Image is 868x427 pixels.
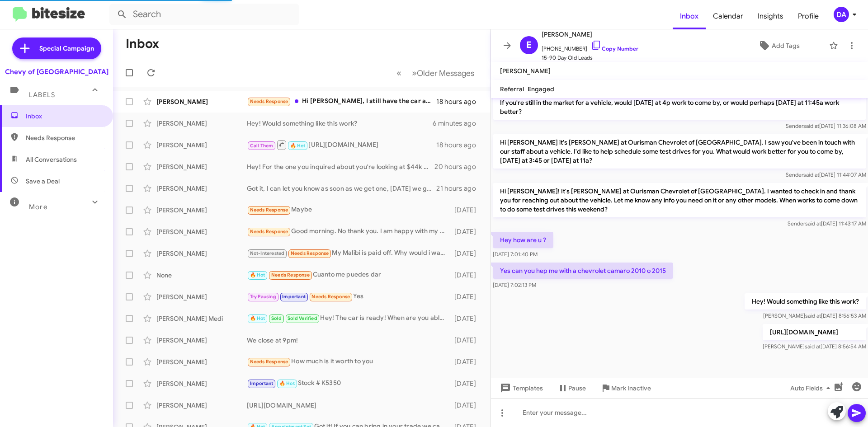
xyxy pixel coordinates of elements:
[805,220,821,227] span: said at
[156,162,247,171] div: [PERSON_NAME]
[271,315,282,321] span: Sold
[732,38,825,54] button: Add Tags
[788,220,866,227] span: Sender [DATE] 11:43:17 AM
[745,293,866,310] p: Hey! Would something like this work?
[763,312,866,319] span: [PERSON_NAME] [DATE] 8:56:53 AM
[250,99,288,104] span: Needs Response
[247,291,450,302] div: Yes
[250,315,265,321] span: 🔥 Hot
[493,251,538,258] span: [DATE] 7:01:40 PM
[706,3,750,29] a: Calendar
[279,380,295,386] span: 🔥 Hot
[436,141,483,150] div: 18 hours ago
[542,53,638,62] span: 15-90 Day Old Leads
[783,380,841,396] button: Auto Fields
[528,85,554,93] span: Engaged
[271,272,310,278] span: Needs Response
[436,184,483,193] div: 21 hours ago
[412,67,417,79] span: »
[247,378,450,389] div: Stock # K5350
[392,64,480,82] nav: Page navigation example
[673,3,706,29] a: Inbox
[290,143,306,149] span: 🔥 Hot
[156,249,247,258] div: [PERSON_NAME]
[250,359,288,365] span: Needs Response
[12,38,101,59] a: Special Campaign
[156,97,247,106] div: [PERSON_NAME]
[826,7,858,22] button: DA
[593,380,658,396] button: Mark Inactive
[109,4,299,25] input: Search
[450,206,483,215] div: [DATE]
[156,227,247,236] div: [PERSON_NAME]
[493,263,673,279] p: Yes can you hep me with a chevrolet camaro 2010 o 2015
[542,29,638,40] span: [PERSON_NAME]
[156,119,247,128] div: [PERSON_NAME]
[311,294,350,300] span: Needs Response
[247,226,450,237] div: Good morning. No thank you. I am happy with my current vehicle.
[450,357,483,366] div: [DATE]
[436,97,483,106] div: 18 hours ago
[247,184,436,193] div: Got it, I can let you know as soon as we get one, [DATE] we got two Premiere 2026 but both are black
[282,294,306,300] span: Important
[433,119,483,128] div: 6 minutes ago
[247,270,450,280] div: Cuanto me puedes dar
[156,184,247,193] div: [PERSON_NAME]
[250,207,288,213] span: Needs Response
[805,312,821,319] span: said at
[391,64,407,82] button: Previous
[156,314,247,323] div: [PERSON_NAME] Medi
[126,37,159,51] h1: Inbox
[250,143,274,149] span: Call Them
[763,343,866,350] span: [PERSON_NAME] [DATE] 8:56:54 AM
[26,112,103,121] span: Inbox
[786,122,866,129] span: Sender [DATE] 11:36:08 AM
[791,3,826,29] a: Profile
[750,3,791,29] a: Insights
[450,292,483,301] div: [DATE]
[247,162,434,171] div: Hey! For the one you inquired about you're looking at $44k OTD
[29,91,55,99] span: Labels
[247,205,450,215] div: Maybe
[156,357,247,366] div: [PERSON_NAME]
[790,380,834,396] span: Auto Fields
[247,313,450,324] div: Hey! The car is ready! When are you able to stop by?
[498,380,543,396] span: Templates
[434,162,483,171] div: 20 hours ago
[450,401,483,410] div: [DATE]
[834,7,849,22] div: DA
[247,96,436,107] div: Hi [PERSON_NAME], I still have the car and I'm interested in getting a price
[156,141,247,150] div: [PERSON_NAME]
[493,282,536,288] span: [DATE] 7:02:13 PM
[156,379,247,388] div: [PERSON_NAME]
[288,315,317,321] span: Sold Verified
[550,380,593,396] button: Pause
[26,155,77,164] span: All Conversations
[493,134,866,169] p: Hi [PERSON_NAME] it's [PERSON_NAME] at Ourisman Chevrolet of [GEOGRAPHIC_DATA]. I saw you've been...
[406,64,480,82] button: Next
[542,40,638,53] span: [PHONE_NUMBER]
[156,271,247,280] div: None
[450,379,483,388] div: [DATE]
[250,272,265,278] span: 🔥 Hot
[250,380,274,386] span: Important
[396,67,401,79] span: «
[805,343,821,350] span: said at
[247,401,450,410] div: [URL][DOMAIN_NAME]
[611,380,651,396] span: Mark Inactive
[491,380,550,396] button: Templates
[26,177,60,186] span: Save a Deal
[247,119,433,128] div: Hey! Would something like this work?
[568,380,586,396] span: Pause
[156,336,247,345] div: [PERSON_NAME]
[291,250,329,256] span: Needs Response
[247,336,450,345] div: We close at 9pm!
[763,324,866,340] p: [URL][DOMAIN_NAME]
[450,271,483,280] div: [DATE]
[156,206,247,215] div: [PERSON_NAME]
[500,67,551,75] span: [PERSON_NAME]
